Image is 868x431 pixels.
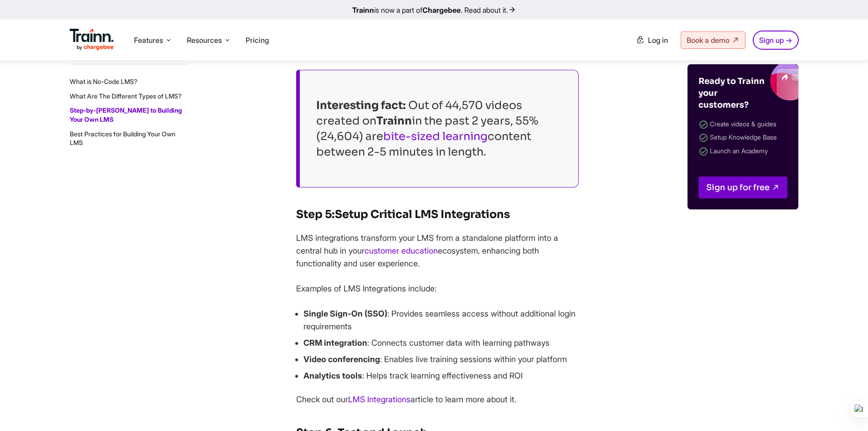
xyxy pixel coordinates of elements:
img: Trainn blogs [706,64,798,101]
p: Check out our article to learn more about it. [296,393,579,406]
img: Trainn Logo [70,29,114,51]
span: Log in [648,36,668,45]
span: Book a demo [687,36,729,45]
li: Launch an Academy [699,145,787,158]
strong: Single Sign-On (SSO) [303,309,387,318]
a: Pricing [246,36,269,45]
a: Sign up → [753,31,799,50]
li: : Provides seamless access without additional login requirements [303,307,579,333]
span: Features [134,35,163,45]
li: Setup Knowledge Base [699,131,787,145]
li: Create videos & guides [699,118,787,131]
a: What Are The Different Types of LMS? [70,92,182,100]
strong: Video conferencing [303,354,380,364]
a: bite-sized learning [383,130,488,143]
a: Sign up for free [699,177,787,198]
h4: Ready to Trainn your customers? [699,75,767,111]
a: What is No-Code LMS? [70,78,138,85]
strong: Step 5: [296,208,335,221]
li: : Connects customer data with learning pathways [303,337,579,349]
p: Examples of LMS Integrations include: [296,282,579,295]
a: Log in [631,32,673,48]
strong: Interesting fact: [316,99,406,112]
a: Best Practices for Building Your Own LMS [70,130,175,146]
iframe: Chat Widget [822,387,868,431]
strong: CRM integration [303,338,367,348]
li: : Enables live training sessions within your platform [303,353,579,366]
b: Trainn [352,5,374,15]
em: Out of 44,570 videos created on in the past 2 years, 55% (24,604) are [316,99,538,143]
a: Step-by-[PERSON_NAME] to Building Your Own LMS [70,106,182,123]
p: LMS integrations transform your LMS from a standalone platform into a central hub in your ecosyst... [296,232,579,270]
b: Chargebee [422,5,461,15]
strong: Analytics tools [303,371,362,380]
a: customer education [365,246,438,255]
strong: Trainn [376,114,412,128]
strong: Setup Critical LMS Integrations [296,208,510,221]
span: Resources [187,35,222,45]
a: Book a demo [681,31,745,49]
li: : Helps track learning effectiveness and ROI [303,369,579,382]
a: LMS Integrations [348,395,411,404]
